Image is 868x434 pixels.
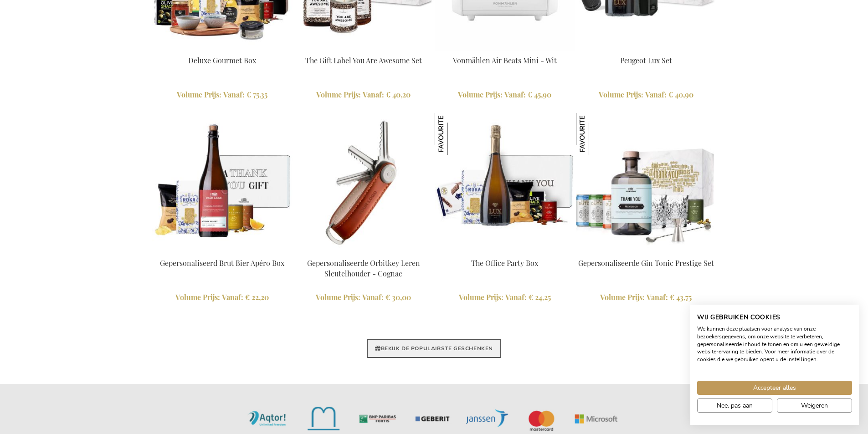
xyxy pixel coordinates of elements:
button: Alle cookies weigeren [777,398,852,413]
a: Volume Prijs: Vanaf € 24,25 [435,292,575,303]
img: The Office Party Box [435,113,575,253]
img: Personalised Gin Tonic Prestige Set [576,113,716,253]
span: Vanaf [222,292,243,302]
span: Volume Prijs: [177,90,221,99]
span: Volume Prijs: [316,90,361,99]
button: Pas cookie voorkeuren aan [697,398,772,413]
img: Personalised Orbitkey Leather Key Organiser - Cognac [293,113,434,253]
span: € 22,20 [245,292,269,302]
a: Volume Prijs: Vanaf € 75,35 [152,90,293,100]
a: Deluxe Gourmet Box [188,56,256,65]
a: EB-PKT-PEUG-CHAM-LUX [576,44,716,53]
a: Gepersonaliseerde Orbitkey Leren Sleutelhouder - Cognac [307,258,420,278]
span: Volume Prijs: [458,90,503,99]
a: Gepersonaliseerde Gin Tonic Prestige Set [578,258,714,268]
span: Vanaf [645,90,667,99]
span: Vanaf [223,90,245,99]
span: € 40,20 [386,90,411,99]
a: Personalised Orbitkey Leather Key Organiser - Cognac [293,247,434,255]
span: € 30,00 [385,292,411,302]
a: Volume Prijs: Vanaf € 40,90 [576,90,716,100]
a: Personalised Champagne Beer Apero Box [152,247,293,255]
span: Volume Prijs: [316,292,360,302]
span: € 43,75 [670,292,692,302]
span: € 40,90 [668,90,693,99]
a: The Gift Label You Are Awesome Set [305,56,422,65]
span: Volume Prijs: [459,292,503,302]
a: Volume Prijs: Vanaf € 43,75 [576,292,716,303]
a: BEKIJK DE POPULAIRSTE GESCHENKEN [367,339,501,358]
a: Volume Prijs: Vanaf € 40,20 [293,90,434,100]
img: The Office Party Box [435,113,477,155]
a: The Office Party Box The Office Party Box [435,247,575,255]
a: The Gift Label You Are Awesome Set [293,44,434,53]
span: Weigeren [801,401,828,410]
span: Accepteer alles [753,383,796,393]
a: Volume Prijs: Vanaf € 30,00 [293,292,434,303]
span: Vanaf [363,90,384,99]
a: ARCA-20055 [152,44,293,53]
span: Volume Prijs: [599,90,643,99]
a: Volume Prijs: Vanaf € 45,90 [435,90,575,100]
span: Vanaf [505,292,527,302]
span: Nee, pas aan [717,401,753,410]
a: The Office Party Box [471,258,538,268]
a: Gepersonaliseerd Brut Bier Apéro Box [160,258,284,268]
span: € 24,25 [529,292,551,302]
span: € 75,35 [247,90,267,99]
span: Vanaf [362,292,384,302]
a: Personalised Gin Tonic Prestige Set Gepersonaliseerde Gin Tonic Prestige Set [576,247,716,255]
span: Volume Prijs: [175,292,220,302]
span: Vanaf [647,292,668,302]
span: Vanaf [504,90,526,99]
button: Accepteer alle cookies [697,381,852,395]
a: Peugeot Lux Set [620,56,672,65]
img: Personalised Champagne Beer Apero Box [152,113,293,253]
span: Volume Prijs: [600,292,645,302]
a: Vonmahlen Air Beats Mini [435,44,575,53]
a: Volume Prijs: Vanaf € 22,20 [152,292,293,303]
span: € 45,90 [528,90,551,99]
a: Vonmählen Air Beats Mini - Wit [453,56,557,65]
img: Gepersonaliseerde Gin Tonic Prestige Set [576,113,618,155]
h2: Wij gebruiken cookies [697,313,852,322]
p: We kunnen deze plaatsen voor analyse van onze bezoekersgegevens, om onze website te verbeteren, g... [697,325,852,363]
